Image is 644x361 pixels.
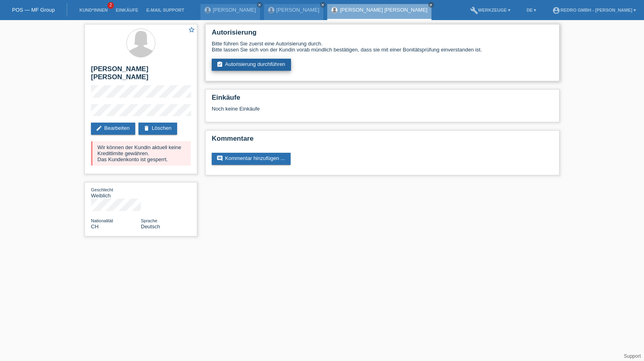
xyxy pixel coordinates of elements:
[320,2,326,8] a: close
[257,2,262,8] a: close
[212,153,291,165] a: commentKommentar hinzufügen ...
[552,6,560,14] i: account_circle
[429,3,433,7] i: close
[212,29,553,41] h2: Autorisierung
[12,7,55,13] a: POS — MF Group
[321,3,325,7] i: close
[107,2,114,9] span: 2
[188,26,195,35] a: star_border
[624,353,641,359] a: Support
[75,8,111,12] a: Kund*innen
[91,187,113,192] span: Geschlecht
[143,125,150,131] i: delete
[91,123,135,135] a: editBearbeiten
[111,8,142,12] a: Einkäufe
[91,187,141,199] div: Weiblich
[340,7,427,13] a: [PERSON_NAME] [PERSON_NAME]
[428,2,434,8] a: close
[212,106,553,118] div: Noch keine Einkäufe
[217,61,223,68] i: assignment_turned_in
[212,135,553,147] h2: Kommentare
[277,7,320,13] a: [PERSON_NAME]
[217,155,223,162] i: comment
[91,224,99,230] span: Schweiz
[141,224,160,230] span: Deutsch
[466,8,515,12] a: buildWerkzeuge ▾
[91,218,113,223] span: Nationalität
[470,6,478,14] i: build
[91,141,191,166] div: Wir können der Kundin aktuell keine Kreditlimite gewähren. Das Kundenkonto ist gesperrt.
[138,123,177,135] a: deleteLöschen
[188,26,195,33] i: star_border
[212,94,553,106] h2: Einkäufe
[141,218,157,223] span: Sprache
[212,59,291,71] a: assignment_turned_inAutorisierung durchführen
[213,7,256,13] a: [PERSON_NAME]
[91,65,191,85] h2: [PERSON_NAME] [PERSON_NAME]
[522,8,540,12] a: DE ▾
[212,41,553,53] div: Bitte führen Sie zuerst eine Autorisierung durch. Bitte lassen Sie sich von der Kundin vorab münd...
[548,8,640,12] a: account_circleRedro GmbH - [PERSON_NAME] ▾
[96,125,102,131] i: edit
[258,3,262,7] i: close
[142,8,188,12] a: E-Mail Support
